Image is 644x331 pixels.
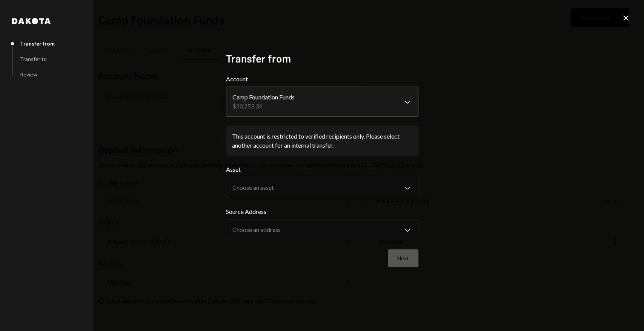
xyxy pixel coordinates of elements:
div: Review [20,71,37,78]
label: Source Address [226,207,418,216]
button: Account [226,87,418,117]
label: Asset [226,165,418,174]
button: Source Address [226,219,418,240]
button: Asset [226,177,418,198]
h2: Transfer from [226,51,418,66]
div: This account is restricted to verified recipients only. Please select another account for an inte... [232,132,412,150]
div: Transfer to [20,56,47,62]
label: Account [226,75,418,84]
div: Transfer from [20,40,55,47]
